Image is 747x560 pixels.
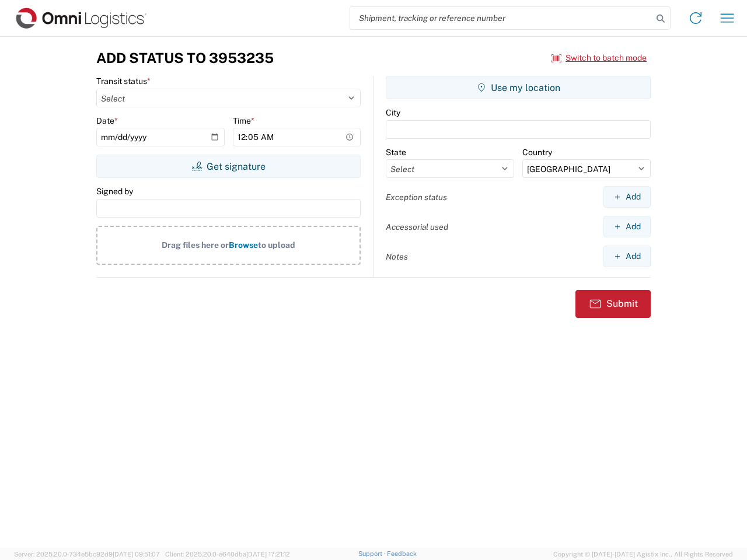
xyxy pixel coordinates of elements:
label: Accessorial used [386,222,448,232]
span: [DATE] 09:51:07 [113,551,160,558]
span: [DATE] 17:21:12 [246,551,290,558]
label: State [386,147,406,157]
span: Copyright © [DATE]-[DATE] Agistix Inc., All Rights Reserved [553,549,733,559]
span: Browse [229,240,258,250]
button: Use my location [386,76,651,99]
label: Time [233,116,254,126]
label: Signed by [96,186,133,197]
a: Feedback [387,550,417,557]
button: Switch to batch mode [551,48,647,68]
span: Server: 2025.20.0-734e5bc92d9 [14,551,160,558]
label: Notes [386,251,408,262]
button: Add [603,216,651,237]
button: Submit [575,290,651,318]
a: Support [358,550,388,557]
label: Country [522,147,552,157]
label: Date [96,116,118,126]
label: Exception status [386,192,447,202]
label: Transit status [96,76,151,86]
button: Add [603,246,651,267]
button: Get signature [96,155,361,178]
label: City [386,107,400,118]
span: Drag files here or [162,240,229,250]
button: Add [603,186,651,208]
span: Client: 2025.20.0-e640dba [165,551,290,558]
input: Shipment, tracking or reference number [350,7,652,29]
span: to upload [258,240,295,250]
h3: Add Status to 3953235 [96,50,274,66]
